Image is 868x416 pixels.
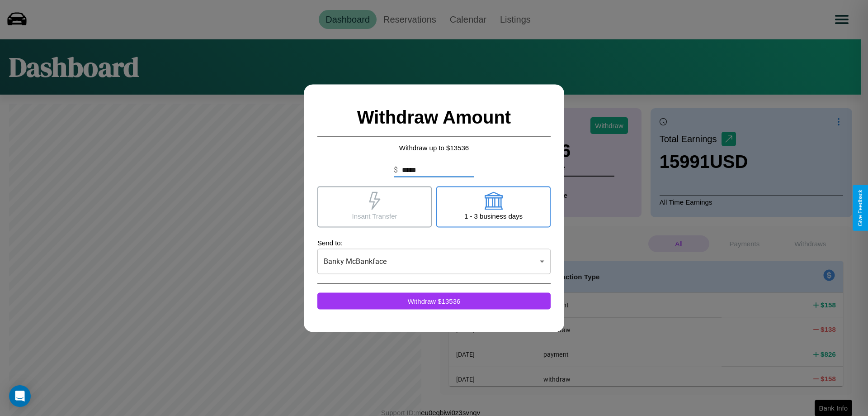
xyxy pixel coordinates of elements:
div: Open Intercom Messenger [9,385,31,407]
p: 1 - 3 business days [464,210,523,222]
div: Banky McBankface [317,249,551,274]
h2: Withdraw Amount [317,98,551,137]
p: $ [394,164,398,175]
p: Insant Transfer [352,210,397,222]
div: Give Feedback [857,190,863,226]
p: Withdraw up to $ 13536 [317,141,551,153]
p: Send to: [317,236,551,249]
button: Withdraw $13536 [317,292,551,309]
